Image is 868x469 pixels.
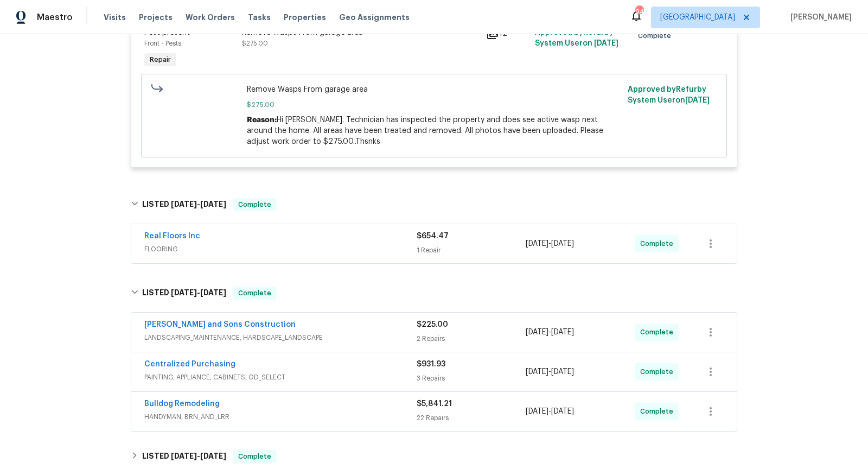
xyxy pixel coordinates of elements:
[144,244,417,255] span: FLOORING
[142,450,226,463] h6: LISTED
[640,238,678,249] span: Complete
[526,328,548,336] span: [DATE]
[417,373,526,384] div: 3 Repairs
[144,321,296,328] a: [PERSON_NAME] and Sons Construction
[247,116,277,124] span: Reason:
[640,406,678,417] span: Complete
[234,288,276,299] span: Complete
[638,30,675,41] span: Complete
[551,240,574,248] span: [DATE]
[417,400,452,408] span: $5,841.21
[200,200,226,208] span: [DATE]
[551,368,574,376] span: [DATE]
[144,40,181,47] span: Front - Pests
[786,12,852,23] span: [PERSON_NAME]
[200,452,226,460] span: [DATE]
[417,413,526,423] div: 22 Repairs
[127,187,741,222] div: LISTED [DATE]-[DATE]Complete
[526,327,574,338] span: -
[139,12,173,23] span: Projects
[144,411,417,422] span: HANDYMAN, BRN_AND_LRR
[526,408,548,415] span: [DATE]
[200,289,226,296] span: [DATE]
[594,40,618,47] span: [DATE]
[417,360,445,368] span: $931.93
[247,84,622,95] span: Remove Wasps From garage area
[551,328,574,336] span: [DATE]
[640,327,678,338] span: Complete
[171,452,226,460] span: -
[171,289,226,296] span: -
[234,199,276,210] span: Complete
[171,200,197,208] span: [DATE]
[144,232,200,240] a: Real Floors Inc
[242,40,268,47] span: $275.00
[171,200,226,208] span: -
[526,368,548,376] span: [DATE]
[660,12,735,23] span: [GEOGRAPHIC_DATA]
[339,12,410,23] span: Geo Assignments
[234,451,276,462] span: Complete
[417,321,448,328] span: $225.00
[551,408,574,415] span: [DATE]
[526,406,574,417] span: -
[104,12,126,23] span: Visits
[628,86,710,104] span: Approved by Refurby System User on
[417,333,526,344] div: 2 Repairs
[142,287,226,300] h6: LISTED
[247,116,603,145] span: Hi [PERSON_NAME]. Technician has inspected the property and does see active wasp next around the ...
[144,400,220,408] a: Bulldog Remodeling
[145,54,175,65] span: Repair
[171,289,197,296] span: [DATE]
[417,232,449,240] span: $654.47
[526,238,574,249] span: -
[248,14,271,21] span: Tasks
[171,452,197,460] span: [DATE]
[144,372,417,383] span: PAINTING, APPLIANCE, CABINETS, OD_SELECT
[526,366,574,377] span: -
[144,332,417,343] span: LANDSCAPING_MAINTENANCE, HARDSCAPE_LANDSCAPE
[127,276,741,310] div: LISTED [DATE]-[DATE]Complete
[284,12,326,23] span: Properties
[640,366,678,377] span: Complete
[37,12,73,23] span: Maestro
[144,360,235,368] a: Centralized Purchasing
[635,7,643,17] div: 94
[247,99,622,110] span: $275.00
[186,12,235,23] span: Work Orders
[685,97,710,104] span: [DATE]
[526,240,548,248] span: [DATE]
[142,198,226,211] h6: LISTED
[417,245,526,256] div: 1 Repair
